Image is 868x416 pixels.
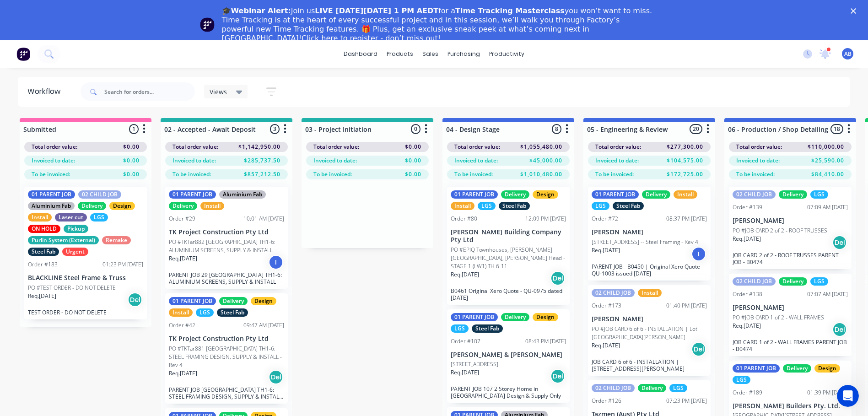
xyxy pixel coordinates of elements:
span: $277,300.00 [667,143,703,151]
span: $1,010,480.00 [520,170,562,178]
div: Delivery [78,202,106,210]
div: Steel Fab [613,202,644,210]
span: To be invoiced: [313,170,352,178]
p: Req. [DATE] [592,246,620,254]
div: productivity [485,47,529,61]
p: Req. [DATE] [169,254,197,263]
div: 01 PARENT JOBDeliveryInstallLGSSteel FabOrder #7208:37 PM [DATE][PERSON_NAME][STREET_ADDRESS] -- ... [588,187,711,281]
span: Views [210,87,227,97]
div: 07:09 AM [DATE] [807,203,848,211]
div: Remake [102,236,131,244]
span: Total order value: [595,143,641,151]
img: Factory [16,47,30,61]
div: LGS [90,213,108,222]
div: Aluminium Fab [219,190,266,199]
b: Time Tracking Masterclass [455,6,565,15]
span: To be invoiced: [736,170,775,178]
div: 07:23 PM [DATE] [666,397,707,405]
div: LGS [810,190,828,199]
div: Install [200,202,224,210]
span: AB [844,50,852,58]
div: 10:01 AM [DATE] [243,215,284,223]
div: Order #183 [28,260,58,269]
span: $45,000.00 [529,157,562,165]
span: $0.00 [405,157,421,165]
div: Urgent [62,248,88,256]
div: 01 PARENT JOBAluminium FabDeliveryInstallOrder #2910:01 AM [DATE]TK Project Construction Pty LtdP... [165,187,288,289]
div: Steel Fab [499,202,530,210]
div: 02 CHILD JOB [592,384,635,392]
div: Install [638,289,662,297]
div: Design [814,364,840,373]
div: LGS [451,324,469,333]
span: Total order value: [736,143,782,151]
div: Delivery [642,190,670,199]
p: [PERSON_NAME] Builders Pty. Ltd. [733,402,848,410]
span: $172,725.00 [667,170,703,178]
div: 02 CHILD JOBInstallOrder #17301:40 PM [DATE][PERSON_NAME]PO #JOB CARD 6 of 6 - INSTALLATION | Lot... [588,285,711,376]
p: PO #TEST ORDER - DO NOT DELETE [28,284,116,292]
p: [PERSON_NAME] [592,228,707,236]
div: 02 CHILD JOB [78,190,121,199]
div: 01 PARENT JOB [733,364,780,373]
div: Install [674,190,697,199]
p: PARENT JOB 29 [GEOGRAPHIC_DATA] TH1-6: ALUMINIUM SCREENS, SUPPLY & INSTALL [169,271,284,285]
div: LGS [669,384,687,392]
input: Search for orders... [104,83,195,101]
div: Design [533,190,558,199]
div: Order #138 [733,290,762,298]
span: $1,142,950.00 [238,143,280,151]
div: Install [28,213,52,222]
div: 08:43 PM [DATE] [525,337,566,346]
div: ON HOLD [28,225,60,233]
span: $857,212.50 [244,170,280,178]
div: 01 PARENT JOB02 CHILD JOBAluminium FabDeliveryDesignInstallLaser cutLGSON HOLDPickupPurlin System... [24,187,147,319]
p: JOB CARD 1 of 2 - WALL FRAMES PARENT JOB - B0474 [733,339,848,352]
div: Design [533,313,558,321]
div: 01:39 PM [DATE] [807,389,848,397]
div: Close [851,8,860,14]
div: 02 CHILD JOBDeliveryLGSOrder #13807:07 AM [DATE][PERSON_NAME]PO #JOB CARD 1 of 2 - WALL FRAMESReq... [729,274,852,356]
p: PARENT JOB - B0450 | Original Xero Quote - QU-1003 issued [DATE] [592,263,707,277]
div: LGS [478,202,496,210]
span: $0.00 [123,170,140,178]
div: Order #139 [733,203,762,211]
div: Install [451,202,474,210]
div: Order #29 [169,215,195,223]
div: 01:40 PM [DATE] [666,302,707,310]
span: Total order value: [32,143,77,151]
span: Total order value: [313,143,359,151]
span: $0.00 [123,143,140,151]
p: [PERSON_NAME] [733,217,848,225]
p: [PERSON_NAME] [733,304,848,312]
span: $0.00 [405,143,421,151]
span: $0.00 [405,170,421,178]
div: 01 PARENT JOB [169,190,216,199]
div: 01 PARENT JOBDeliveryDesignInstallLGSSteel FabOrder #4209:47 AM [DATE]TK Project Construction Pty... [165,293,288,404]
span: Invoiced to date: [736,157,780,165]
div: 01 PARENT JOBDeliveryDesignLGSSteel FabOrder #10708:43 PM [DATE][PERSON_NAME] & [PERSON_NAME][STR... [447,309,570,403]
div: Del [832,322,847,337]
p: TEST ORDER - DO NOT DELETE [28,309,143,316]
p: [PERSON_NAME] Building Company Pty Ltd [451,228,566,244]
p: PO #JOB CARD 6 of 6 - INSTALLATION | Lot [GEOGRAPHIC_DATA][PERSON_NAME] [592,325,707,341]
span: Total order value: [454,143,500,151]
div: Del [269,370,283,384]
div: Order #72 [592,215,618,223]
p: [STREET_ADDRESS] [451,360,498,368]
p: PO #JOB CARD 1 of 2 - WALL FRAMES [733,313,824,322]
p: BLACKLINE Steel Frame & Truss [28,274,143,282]
span: Total order value: [173,143,218,151]
img: Profile image for Team [200,17,215,32]
a: Click here to register - don’t miss out! [302,34,441,43]
div: 07:07 AM [DATE] [807,290,848,298]
a: dashboard [339,47,382,61]
div: Steel Fab [28,248,59,256]
p: B0461 Original Xero Quote - QU-0975 dated [DATE] [451,287,566,301]
p: [STREET_ADDRESS] -- Steel Framing - Rev 4 [592,238,698,246]
span: To be invoiced: [595,170,634,178]
div: Delivery [779,190,807,199]
div: Order #42 [169,321,195,330]
p: Req. [DATE] [733,322,761,330]
div: Pickup [64,225,88,233]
